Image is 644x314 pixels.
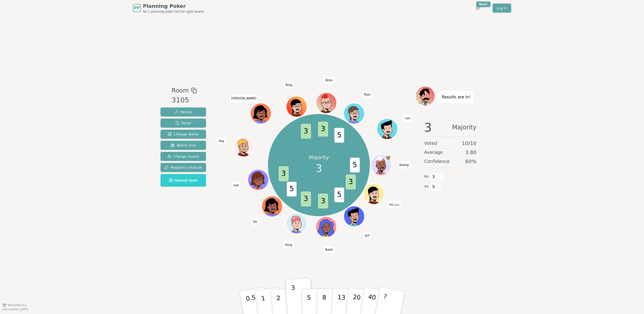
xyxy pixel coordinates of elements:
[324,246,334,253] span: Click to change your name
[462,140,476,147] span: 10 / 10
[473,4,482,13] button: New!
[316,161,322,176] span: 3
[424,140,437,147] span: Voted
[169,178,198,183] span: Named room
[284,241,293,248] span: Click to change your name
[160,152,206,161] button: Change Avatar
[350,158,360,173] span: 5
[160,141,206,150] button: Watch only
[346,175,356,189] span: 3
[424,149,443,156] span: Average
[291,284,297,312] p: 3
[133,3,204,14] a: PPPlanning PokerNo.1 planning poker tool for agile teams
[335,128,344,143] span: 5
[324,77,334,84] span: Click to change your name
[398,161,410,168] span: Click to change your name
[279,166,289,181] span: 3
[252,218,259,225] span: Click to change your name
[175,121,191,126] span: Reset
[301,192,311,207] span: 3
[134,5,140,11] span: PP
[388,201,401,208] span: Click to change your name
[318,122,328,137] span: 3
[284,82,293,89] span: Click to change your name
[160,174,206,187] button: Named room
[160,107,206,117] button: Reveal
[424,158,450,165] span: Confidence
[217,137,225,145] span: Click to change your name
[172,95,197,105] div: 3105
[171,143,196,148] span: Watch only
[404,115,412,122] span: Click to change your name
[172,86,189,95] span: Room
[174,109,192,115] span: Reveal
[364,184,384,204] button: Click to change your avatar
[452,121,476,133] span: Majority
[3,303,26,307] button: Version0.9.2
[363,91,372,98] span: Click to change your name
[230,95,258,102] span: Click to change your name
[167,154,199,159] span: Change Avatar
[431,173,436,181] span: 3
[160,130,206,139] button: Change Name
[165,165,202,170] span: Request a feature
[3,308,28,311] span: Last updated: [DATE]
[442,94,471,101] p: Results are in!
[143,3,204,10] span: Planning Poker
[465,149,476,156] span: 3.80
[386,155,391,160] span: Stamp is the host
[476,2,491,7] div: New!
[335,187,344,202] span: 5
[160,119,206,128] button: Reset
[424,184,429,189] span: 4 x
[232,182,240,189] span: Click to change your name
[364,232,371,239] span: Click to change your name
[301,124,311,139] span: 3
[493,4,511,13] a: Log in
[424,174,429,179] span: 6 x
[394,204,400,206] span: (you)
[160,163,206,172] button: Request a feature
[143,10,204,14] span: No.1 planning poker tool for agile teams
[424,121,432,133] span: 3
[287,182,297,196] span: 5
[431,183,436,191] span: 5
[465,158,476,165] span: 60 %
[168,132,199,137] span: Change Name
[8,303,26,307] span: Version 0.9.2
[318,194,328,209] span: 3
[309,154,329,161] p: Majority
